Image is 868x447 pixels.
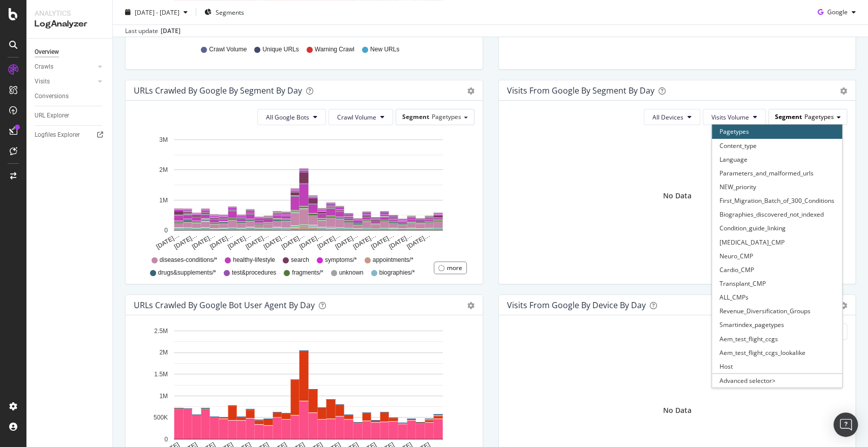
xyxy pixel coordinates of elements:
span: Segments [216,8,244,16]
button: [DATE] - [DATE] [121,4,192,20]
div: Biographies_discovered_not_indexed [712,207,842,221]
div: [DATE] [161,26,181,36]
span: [DATE] - [DATE] [135,8,179,16]
div: Advanced selector > [712,373,842,388]
a: Crawls [35,62,95,72]
div: Visits from Google By Segment By Day [507,85,654,96]
span: Google [827,8,848,16]
span: test&procedures [232,269,276,277]
div: Host [712,360,842,373]
a: Logfiles Explorer [35,130,105,140]
div: No Data [663,405,691,415]
a: Visits [35,76,95,87]
span: Crawl Volume [337,113,376,122]
div: Smartindex_pagetypes [712,318,842,332]
div: Language [712,153,842,166]
text: 2.5M [154,327,168,335]
div: NEW_priority [712,180,842,194]
div: Neuro_CMP [712,249,842,263]
text: 0 [164,436,168,443]
text: 0 [164,227,168,234]
a: Overview [35,47,105,57]
div: Cardio_CMP [712,263,842,277]
span: healthy-lifestyle [233,256,275,264]
span: drugs&supplements/* [158,269,216,277]
text: 2M [159,349,168,356]
span: symptoms/* [325,256,357,264]
div: Transplant_CMP [712,277,842,290]
span: Segment [402,112,429,121]
text: 3M [159,136,168,143]
div: Content_type [712,139,842,153]
div: ALL_CMPs [712,290,842,304]
button: All Devices [644,109,700,125]
text: 500K [154,414,168,421]
div: Revenue_Diversification_Groups [712,304,842,318]
div: [MEDICAL_DATA]_CMP [712,235,842,249]
div: Pagetypes [712,125,842,138]
span: All Devices [652,113,683,122]
span: Visits Volume [711,113,749,122]
span: fragments/* [292,269,323,277]
div: gear [467,87,474,95]
div: Aem_test_flight_ccgs [712,332,842,346]
span: Warning Crawl [315,45,354,54]
div: gear [840,87,847,95]
span: biographies/* [379,269,415,277]
div: Analytics [35,8,104,18]
button: Crawl Volume [328,109,393,125]
div: Parameters_and_malformed_urls [712,166,842,180]
span: Segment [775,112,802,121]
div: more [447,263,462,272]
div: gear [840,302,847,309]
text: 1M [159,393,168,400]
span: unknown [339,269,364,277]
span: Pagetypes [432,112,461,121]
div: Conversions [35,91,69,102]
span: New URLs [370,45,399,54]
button: Segments [200,4,248,20]
div: Visits From Google By Device By Day [507,300,646,310]
a: Conversions [35,91,105,102]
span: search [291,256,309,264]
svg: A chart. [134,133,470,251]
text: 1.5M [154,371,168,378]
div: URL Explorer [35,110,69,121]
span: Unique URLs [262,45,298,54]
div: Aem_test_flight_ccgs_lookalike [712,346,842,360]
div: Overview [35,47,59,57]
div: Open Intercom Messenger [833,412,858,437]
button: Google [814,4,860,20]
text: 1M [159,197,168,204]
span: All Google Bots [266,113,309,122]
div: Visits [35,76,50,87]
div: URLs Crawled by Google bot User Agent By Day [134,300,315,310]
div: Condition_guide_linking [712,221,842,235]
a: URL Explorer [35,110,105,121]
span: appointments/* [373,256,413,264]
div: LogAnalyzer [35,18,104,30]
div: Logfiles Explorer [35,130,80,140]
div: gear [467,302,474,309]
div: Crawls [35,62,53,72]
text: 2M [159,166,168,173]
div: URLs Crawled by Google By Segment By Day [134,85,302,96]
span: Crawl Volume [209,45,247,54]
div: No Data [663,191,691,201]
span: diseases-conditions/* [160,256,217,264]
div: Last update [125,26,181,36]
div: First_Migration_Batch_of_300_Conditions [712,194,842,207]
span: Pagetypes [804,112,834,121]
button: All Google Bots [257,109,326,125]
button: Visits Volume [703,109,766,125]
